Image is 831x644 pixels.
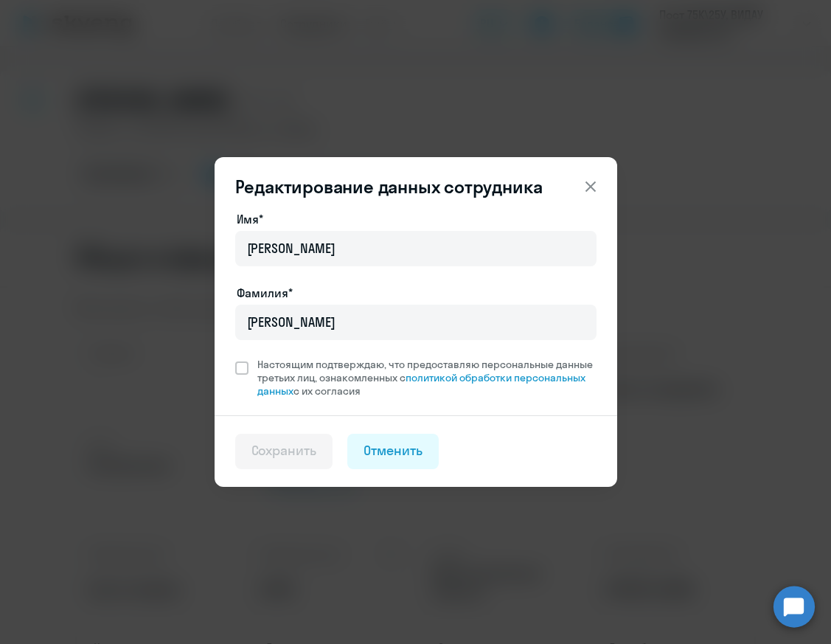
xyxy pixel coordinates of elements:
[257,371,585,398] a: политикой обработки персональных данных
[347,434,439,469] button: Отменить
[215,175,617,198] header: Редактирование данных сотрудника
[237,284,293,302] label: Фамилия*
[251,441,317,460] div: Сохранить
[364,441,423,460] div: Отменить
[257,358,597,398] span: Настоящим подтверждаю, что предоставляю персональные данные третьих лиц, ознакомленных с с их сог...
[235,434,333,469] button: Сохранить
